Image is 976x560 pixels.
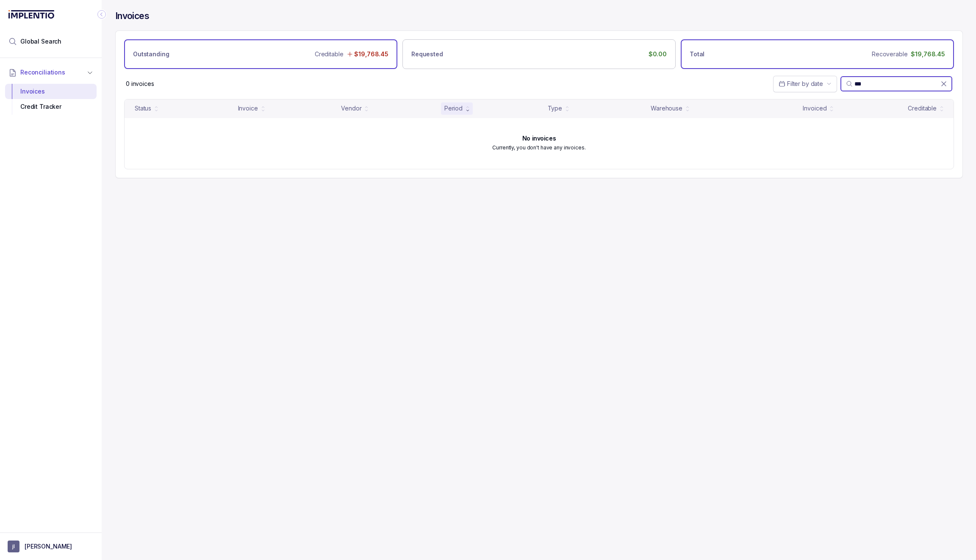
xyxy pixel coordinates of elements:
[651,104,682,113] div: Warehouse
[238,104,258,113] div: Invoice
[411,50,443,58] p: Requested
[115,10,149,22] h4: Invoices
[133,50,169,58] p: Outstanding
[773,76,837,92] button: Date Range Picker
[315,50,344,58] p: Creditable
[787,80,823,87] span: Filter by date
[649,50,667,58] p: $0.00
[354,50,388,58] p: $19,768.45
[444,104,463,113] div: Period
[548,104,562,113] div: Type
[12,84,90,99] div: Invoices
[690,50,704,58] p: Total
[97,9,107,19] div: Collapse Icon
[341,104,361,113] div: Vendor
[908,104,937,113] div: Creditable
[522,135,556,142] h6: No invoices
[135,104,151,113] div: Status
[803,104,826,113] div: Invoiced
[911,50,945,58] p: $19,768.45
[779,80,823,88] search: Date Range Picker
[492,143,585,152] p: Currently, you don't have any invoices.
[5,82,97,116] div: Reconciliations
[872,50,907,58] p: Recoverable
[8,541,19,552] span: User initials
[126,80,154,88] p: 0 invoices
[8,541,94,552] button: User initials[PERSON_NAME]
[5,63,97,82] button: Reconciliations
[25,542,72,551] p: [PERSON_NAME]
[126,80,154,88] div: Remaining page entries
[12,99,90,114] div: Credit Tracker
[20,68,65,77] span: Reconciliations
[20,37,61,46] span: Global Search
